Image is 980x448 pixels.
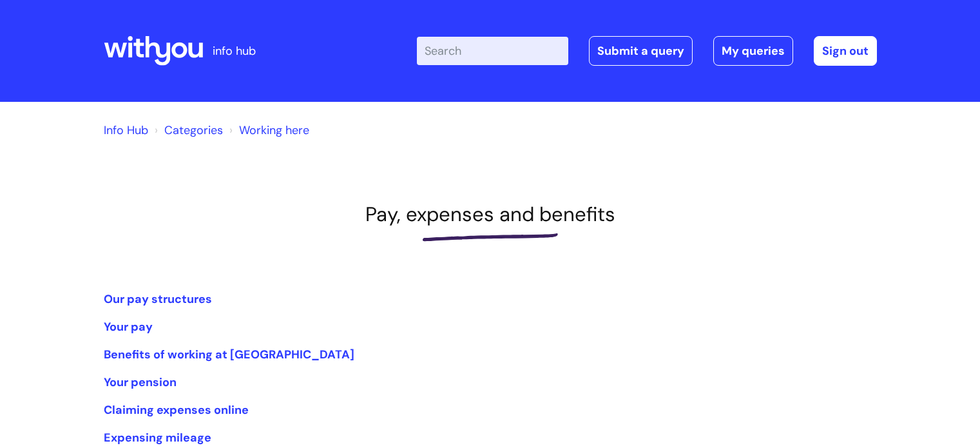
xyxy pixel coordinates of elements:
h1: Pay, expenses and benefits [104,202,877,226]
a: Benefits of working at [GEOGRAPHIC_DATA] [104,347,354,362]
div: | - [417,36,877,66]
a: My queries [713,36,793,66]
a: Sign out [814,36,877,66]
p: info hub [213,41,256,61]
a: Info Hub [104,122,148,138]
input: Search [417,37,568,65]
a: Your pay [104,319,153,335]
li: Working here [226,120,309,141]
a: Working here [239,122,309,138]
a: Our pay structures [104,291,212,307]
li: Solution home [151,120,223,141]
a: Categories [164,122,223,138]
a: Submit a query [589,36,693,66]
a: Expensing mileage [104,430,211,445]
a: Claiming expenses online [104,402,249,418]
a: Your pension [104,375,177,390]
